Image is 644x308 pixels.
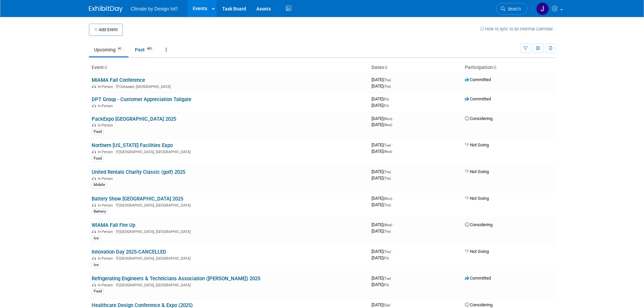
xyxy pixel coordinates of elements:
a: Search [496,3,527,15]
img: In-Person Event [92,283,96,286]
span: [DATE] [372,302,392,307]
div: Cohasset, [GEOGRAPHIC_DATA] [92,84,366,89]
span: [DATE] [372,229,391,234]
span: Committed [465,276,491,281]
span: - [391,302,392,307]
div: Ice [92,235,101,241]
a: Innovation Day 2025-CANCELLED [92,249,166,255]
div: Ice [92,262,101,268]
div: Food [92,156,104,162]
div: [GEOGRAPHIC_DATA], [GEOGRAPHIC_DATA] [92,149,366,154]
button: Add Event [89,24,123,36]
span: Not Going [465,249,489,254]
img: In-Person Event [92,123,96,126]
span: (Sat) [383,303,390,307]
span: In-Person [98,256,115,261]
span: - [392,249,393,254]
img: In-Person Event [92,203,96,207]
span: Climate by Design Int'l [131,6,178,11]
span: - [393,116,394,121]
a: Battery Show [GEOGRAPHIC_DATA] 2025 [92,196,183,202]
a: PackExpo [GEOGRAPHIC_DATA] 2025 [92,116,176,122]
span: (Fri) [383,104,389,108]
a: Past401 [130,43,159,56]
div: [GEOGRAPHIC_DATA], [GEOGRAPHIC_DATA] [92,229,366,234]
span: (Thu) [383,250,391,254]
div: Food [92,288,104,294]
span: [DATE] [372,103,389,108]
span: - [393,196,394,201]
span: In-Person [98,150,115,154]
span: In-Person [98,230,115,234]
a: United Rentals Charity Classic (golf) 2025 [92,169,185,175]
span: 401 [145,46,154,51]
span: (Mon) [383,197,392,200]
div: Food [92,129,104,135]
a: WIAMA Fall Fire Up [92,222,135,228]
img: In-Person Event [92,176,96,180]
span: [DATE] [372,116,394,121]
div: [GEOGRAPHIC_DATA], [GEOGRAPHIC_DATA] [92,255,366,261]
span: [DATE] [372,175,391,181]
span: (Fri) [383,97,389,101]
div: [GEOGRAPHIC_DATA], [GEOGRAPHIC_DATA] [92,202,366,208]
img: ExhibitDay [89,6,123,13]
span: - [392,142,393,147]
span: Not Going [465,142,489,147]
span: (Tue) [383,143,391,147]
div: [GEOGRAPHIC_DATA], [GEOGRAPHIC_DATA] [92,282,366,287]
div: Battery [92,209,108,215]
img: In-Person Event [92,256,96,260]
a: Upcoming41 [89,43,128,56]
span: (Mon) [383,117,392,121]
a: DPT Group - Customer Appreciation Tailgate [92,96,191,102]
span: Considering [465,116,493,121]
span: [DATE] [372,276,393,281]
span: [DATE] [372,84,391,89]
span: (Thu) [383,85,391,88]
span: In-Person [98,104,115,108]
span: [DATE] [372,149,392,154]
span: (Wed) [383,150,392,153]
a: Refrigerating Engineers & Technicians Association ([PERSON_NAME]) 2025 [92,276,260,282]
img: JoAnna Quade [536,2,549,15]
img: In-Person Event [92,150,96,153]
span: Not Going [465,196,489,201]
span: Considering [465,222,493,227]
th: Dates [369,62,462,73]
span: [DATE] [372,96,391,101]
th: Event [89,62,369,73]
span: 41 [116,46,123,51]
span: Search [505,6,521,11]
span: Committed [465,77,491,82]
span: (Fri) [383,283,389,287]
span: - [392,169,393,174]
span: [DATE] [372,202,391,207]
span: [DATE] [372,196,394,201]
div: Mobile [92,182,107,188]
span: In-Person [98,176,115,181]
span: (Thu) [383,176,391,180]
a: Sort by Participation Type [493,65,496,70]
span: - [390,96,391,101]
img: In-Person Event [92,230,96,233]
span: (Fri) [383,256,389,260]
span: [DATE] [372,255,389,260]
a: How to sync to an external calendar... [480,26,555,31]
img: In-Person Event [92,85,96,88]
span: - [392,77,393,82]
a: Sort by Event Name [104,65,107,70]
span: In-Person [98,85,115,89]
span: [DATE] [372,169,393,174]
a: Sort by Start Date [384,65,387,70]
span: Considering [465,302,493,307]
span: (Thu) [383,203,391,207]
span: [DATE] [372,222,394,227]
span: (Thu) [383,78,391,82]
span: Not Going [465,169,489,174]
th: Participation [462,62,555,73]
span: [DATE] [372,122,392,127]
span: [DATE] [372,282,389,287]
span: (Wed) [383,123,392,127]
span: [DATE] [372,142,393,147]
